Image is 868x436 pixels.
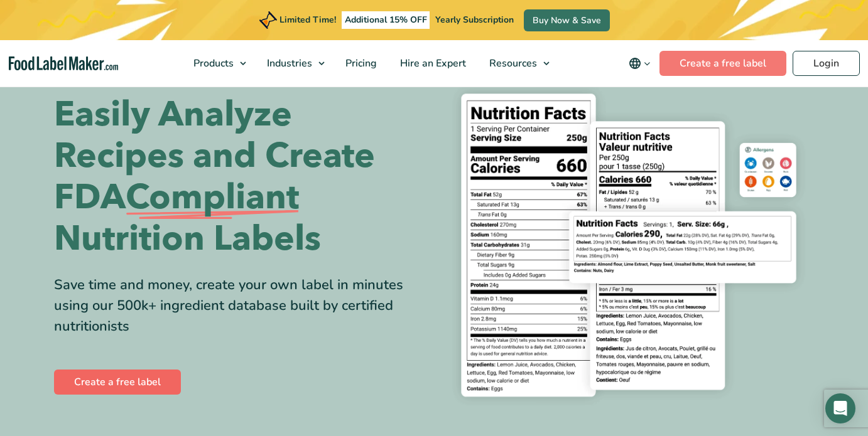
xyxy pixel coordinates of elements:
span: Hire an Expert [396,56,467,70]
span: Compliant [126,177,299,218]
a: Create a free label [659,51,786,76]
a: Products [182,40,252,87]
span: Resources [486,56,538,70]
div: Save time and money, create your own label in minutes using our 500k+ ingredient database built b... [54,275,425,337]
span: Additional 15% OFF [342,11,430,29]
a: Login [793,51,860,76]
span: Limited Time! [279,14,336,26]
a: Create a free label [54,370,181,395]
a: Hire an Expert [389,40,475,87]
span: Yearly Subscription [435,14,514,26]
h1: Easily Analyze Recipes and Create FDA Nutrition Labels [54,94,425,260]
a: Industries [256,40,331,87]
a: Pricing [334,40,386,87]
a: Buy Now & Save [524,9,610,31]
span: Industries [263,56,313,70]
span: Products [190,56,235,70]
div: Open Intercom Messenger [825,393,855,423]
span: Pricing [342,56,378,70]
a: Resources [478,40,556,87]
